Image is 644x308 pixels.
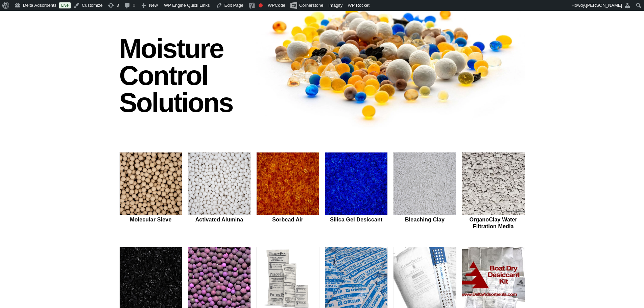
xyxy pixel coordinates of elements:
div: Focus keyphrase not set [259,3,263,7]
a: Live [59,2,71,8]
h2: OrganoClay Water Filtration Media [462,216,525,229]
h1: Moisture Control Solutions [119,35,250,116]
h2: Sorbead Air [256,216,319,223]
h2: Bleaching Clay [393,216,456,223]
a: Sorbead Air [256,152,319,231]
a: Silica Gel Desiccant [325,152,388,231]
a: Bleaching Clay [393,152,456,231]
h2: Silica Gel Desiccant [325,216,388,223]
a: Molecular Sieve [119,152,183,231]
span: [PERSON_NAME] [586,3,622,8]
a: OrganoClay Water Filtration Media [462,152,525,231]
a: Activated Alumina [188,152,251,231]
h2: Activated Alumina [188,216,251,223]
h2: Molecular Sieve [119,216,183,223]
